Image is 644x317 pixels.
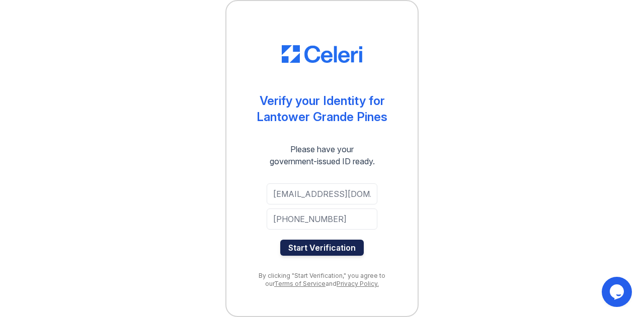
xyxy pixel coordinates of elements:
[337,280,379,287] a: Privacy Policy.
[274,280,326,287] a: Terms of Service
[280,240,364,256] button: Start Verification
[267,183,377,204] input: Email
[252,143,393,167] div: Please have your government-issued ID ready.
[602,277,634,307] iframe: chat widget
[267,208,377,230] input: Phone
[282,45,362,63] img: CE_Logo_Blue-a8612792a0a2168367f1c8372b55b34899dd931a85d93a1a3d3e32e68fde9ad4.png
[257,93,387,125] div: Verify your Identity for Lantower Grande Pines
[247,272,397,288] div: By clicking "Start Verification," you agree to our and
